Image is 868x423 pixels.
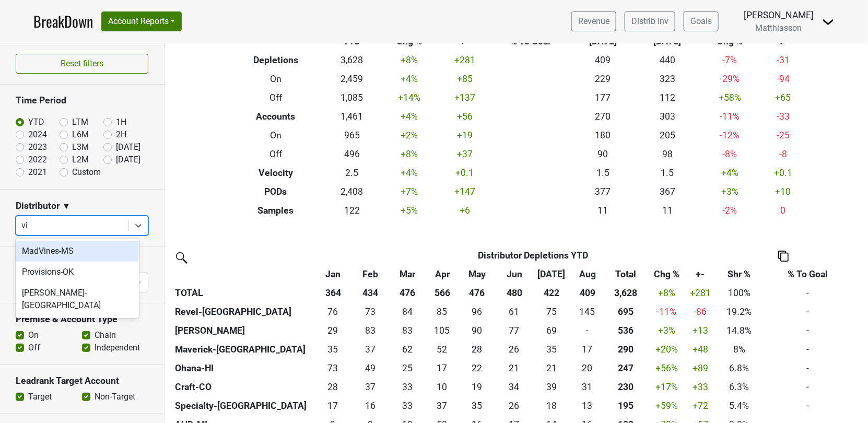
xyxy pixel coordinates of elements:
[389,378,426,396] td: 32.5
[572,343,602,356] div: 17
[647,265,686,284] th: Chg %: activate to sort column ascending
[689,324,712,337] div: +13
[700,182,760,201] td: +3 %
[533,340,570,359] td: 34.749
[227,107,325,126] th: Accounts
[33,10,93,32] a: BreakDown
[636,51,700,69] td: 440
[389,302,426,321] td: 84.418
[172,340,314,359] th: Maverick-[GEOGRAPHIC_DATA]
[16,314,148,325] h3: Premise & Account Type
[570,302,605,321] td: 145.249
[325,182,379,201] td: 2,408
[496,321,533,340] td: 76.582
[426,359,459,378] td: 16.92
[764,284,852,302] td: -
[314,302,351,321] td: 76.333
[391,324,424,337] div: 83
[428,380,456,394] div: 10
[391,399,424,413] div: 33
[439,163,490,182] td: +0.1
[116,141,140,154] label: [DATE]
[571,145,635,163] td: 90
[461,361,494,375] div: 22
[647,321,686,340] td: +3 %
[647,340,686,359] td: +20 %
[325,107,379,126] td: 1,461
[764,359,852,378] td: -
[28,128,47,141] label: 2024
[389,359,426,378] td: 25
[714,265,764,284] th: Shr %: activate to sort column ascending
[428,305,456,319] div: 85
[764,302,852,321] td: -
[496,265,533,284] th: Jun: activate to sort column ascending
[16,375,148,386] h3: Leadrank Target Account
[351,246,714,265] th: Distributor Depletions YTD
[95,329,116,342] label: Chain
[314,284,351,302] th: 364
[95,342,140,354] label: Independent
[101,11,182,31] button: Account Reports
[439,145,490,163] td: +37
[572,380,602,394] div: 31
[533,378,570,396] td: 39.335
[571,11,616,31] a: Revenue
[498,380,531,394] div: 34
[379,51,440,69] td: +8 %
[764,321,852,340] td: -
[570,284,605,302] th: 409
[533,302,570,321] td: 74.75
[389,396,426,415] td: 33.498
[428,343,456,356] div: 52
[605,396,647,415] th: 195.081
[391,343,424,356] div: 62
[439,182,490,201] td: +147
[16,262,139,283] div: Provisions-OK
[314,378,351,396] td: 28.25
[605,321,647,340] th: 535.667
[354,380,386,394] div: 37
[428,361,456,375] div: 17
[533,284,570,302] th: 422
[459,284,496,302] th: 476
[496,302,533,321] td: 60.501
[700,88,760,107] td: +58 %
[62,200,71,213] span: ▼
[317,380,349,394] div: 28
[496,396,533,415] td: 25.588
[314,396,351,415] td: 16.999
[498,399,531,413] div: 26
[684,11,719,31] a: Goals
[571,201,635,220] td: 11
[607,343,644,356] div: 290
[533,265,570,284] th: Jul: activate to sort column ascending
[172,321,314,340] th: [PERSON_NAME]
[459,359,496,378] td: 22.17
[572,399,602,413] div: 13
[714,302,764,321] td: 19.2%
[16,201,60,211] h3: Distributor
[607,305,644,319] div: 695
[689,361,712,375] div: +89
[351,340,389,359] td: 36.748
[351,321,389,340] td: 82.501
[439,201,490,220] td: +6
[459,302,496,321] td: 96.167
[570,359,605,378] td: 19.59
[658,288,675,298] span: +8%
[354,324,386,337] div: 83
[325,163,379,182] td: 2.5
[317,399,349,413] div: 17
[607,324,644,337] div: 536
[461,324,494,337] div: 90
[647,378,686,396] td: +17 %
[571,126,635,145] td: 180
[572,324,602,337] div: -
[690,288,711,298] span: +281
[700,145,760,163] td: -8 %
[636,88,700,107] td: 112
[317,305,349,319] div: 76
[760,51,806,69] td: -31
[636,69,700,88] td: 323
